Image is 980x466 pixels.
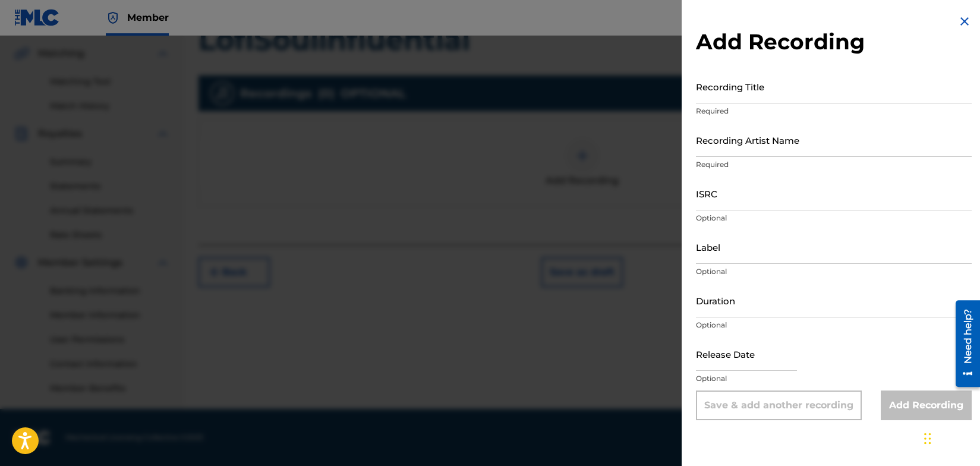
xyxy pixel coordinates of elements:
[14,9,60,26] img: MLC Logo
[696,320,972,330] p: Optional
[106,11,120,25] img: Top Rightsholder
[696,159,972,170] p: Required
[924,421,931,456] div: Drag
[127,11,169,24] span: Member
[696,213,972,223] p: Optional
[921,409,980,466] iframe: Chat Widget
[696,266,972,277] p: Optional
[947,296,980,392] iframe: Resource Center
[696,106,972,116] p: Required
[696,29,972,55] h2: Add Recording
[696,373,972,384] p: Optional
